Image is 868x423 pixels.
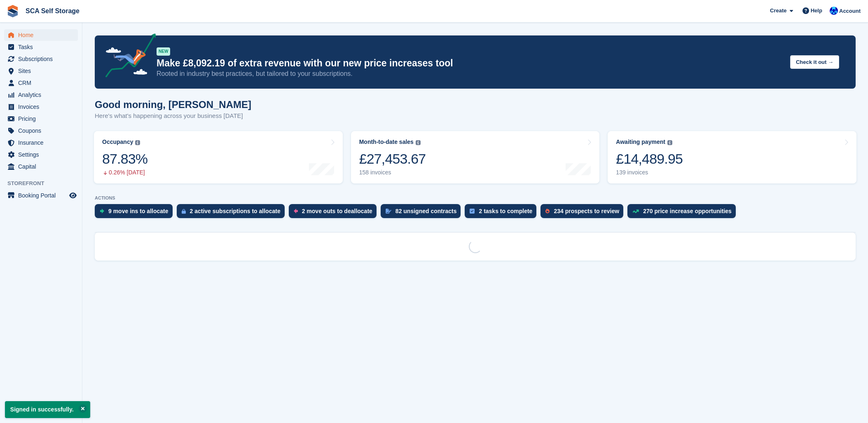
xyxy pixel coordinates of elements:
div: 9 move ins to allocate [108,208,168,214]
div: 139 invoices [616,169,683,176]
img: price_increase_opportunities-93ffe204e8149a01c8c9dc8f82e8f89637d9d84a8eef4429ea346261dce0b2c0.svg [632,209,639,213]
img: icon-info-grey-7440780725fd019a000dd9b08b2336e03edf1995a4989e88bcd33f0948082b44.svg [135,140,140,145]
a: 2 tasks to complete [465,204,540,222]
a: menu [4,161,78,172]
div: 2 tasks to complete [479,208,532,214]
span: Coupons [18,125,68,136]
img: move_ins_to_allocate_icon-fdf77a2bb77ea45bf5b3d319d69a93e2d87916cf1d5bf7949dd705db3b84f3ca.svg [100,209,104,214]
a: menu [4,101,78,113]
img: icon-info-grey-7440780725fd019a000dd9b08b2336e03edf1995a4989e88bcd33f0948082b44.svg [667,140,672,145]
span: Subscriptions [18,53,68,65]
div: Occupancy [102,139,133,146]
span: Help [811,7,822,15]
div: Awaiting payment [616,139,665,146]
span: Insurance [18,137,68,148]
a: menu [4,53,78,65]
span: Sites [18,65,68,77]
div: 270 price increase opportunities [643,208,732,214]
div: NEW [157,47,170,56]
div: Month-to-date sales [359,139,414,146]
a: 2 active subscriptions to allocate [177,204,289,222]
span: Storefront [7,179,82,188]
a: 270 price increase opportunities [627,204,740,222]
div: 2 active subscriptions to allocate [190,208,281,214]
img: active_subscription_to_allocate_icon-d502201f5373d7db506a760aba3b589e785aa758c864c3986d89f69b8ff3... [182,209,186,214]
div: 82 unsigned contracts [395,208,457,214]
a: menu [4,149,78,160]
p: Here's what's happening across your business [DATE] [95,111,251,121]
h1: Good morning, [PERSON_NAME] [95,99,251,110]
div: 87.83% [102,150,147,167]
a: 2 move outs to deallocate [289,204,381,222]
a: Preview store [68,190,78,200]
p: Signed in successfully. [5,401,90,418]
img: Kelly Neesham [830,7,838,15]
p: Rooted in industry best practices, but tailored to your subscriptions. [157,69,784,78]
img: move_outs_to_deallocate_icon-f764333ba52eb49d3ac5e1228854f67142a1ed5810a6f6cc68b1a99e826820c5.svg [294,209,298,214]
span: Home [18,29,68,41]
span: Account [839,7,861,15]
a: Month-to-date sales £27,453.67 158 invoices [351,131,600,183]
div: 234 prospects to review [554,208,619,214]
p: Make £8,092.19 of extra revenue with our new price increases tool [157,57,784,69]
a: 9 move ins to allocate [95,204,177,222]
a: menu [4,190,78,201]
span: Invoices [18,101,68,113]
span: CRM [18,77,68,89]
a: menu [4,29,78,41]
img: contract_signature_icon-13c848040528278c33f63329250d36e43548de30e8caae1d1a13099fd9432cc5.svg [386,209,391,214]
a: menu [4,41,78,53]
a: menu [4,137,78,148]
img: prospect-51fa495bee0391a8d652442698ab0144808aea92771e9ea1ae160a38d050c398.svg [545,209,550,214]
img: price-adjustments-announcement-icon-8257ccfd72463d97f412b2fc003d46551f7dbcb40ab6d574587a9cd5c0d94... [98,33,156,80]
a: menu [4,89,78,101]
a: SCA Self Storage [22,4,83,18]
a: Occupancy 87.83% 0.26% [DATE] [94,131,343,183]
a: Awaiting payment £14,489.95 139 invoices [608,131,856,183]
p: ACTIONS [95,195,856,201]
span: Settings [18,149,68,160]
img: stora-icon-8386f47178a22dfd0bd8f6a31ec36ba5ce8667c1dd55bd0f319d3a0aa187defe.svg [7,5,19,17]
img: icon-info-grey-7440780725fd019a000dd9b08b2336e03edf1995a4989e88bcd33f0948082b44.svg [416,140,421,145]
div: 2 move outs to deallocate [302,208,372,214]
div: £14,489.95 [616,150,683,167]
a: menu [4,65,78,77]
div: 158 invoices [359,169,426,176]
img: task-75834270c22a3079a89374b754ae025e5fb1db73e45f91037f5363f120a921f8.svg [470,209,475,214]
span: Analytics [18,89,68,101]
span: Booking Portal [18,190,68,201]
span: Tasks [18,41,68,53]
a: menu [4,113,78,125]
span: Pricing [18,113,68,125]
span: Create [770,7,786,15]
a: 234 prospects to review [540,204,627,222]
a: menu [4,77,78,89]
span: Capital [18,161,68,172]
div: 0.26% [DATE] [102,169,147,176]
button: Check it out → [790,55,839,69]
a: menu [4,125,78,136]
div: £27,453.67 [359,150,426,167]
a: 82 unsigned contracts [381,204,465,222]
